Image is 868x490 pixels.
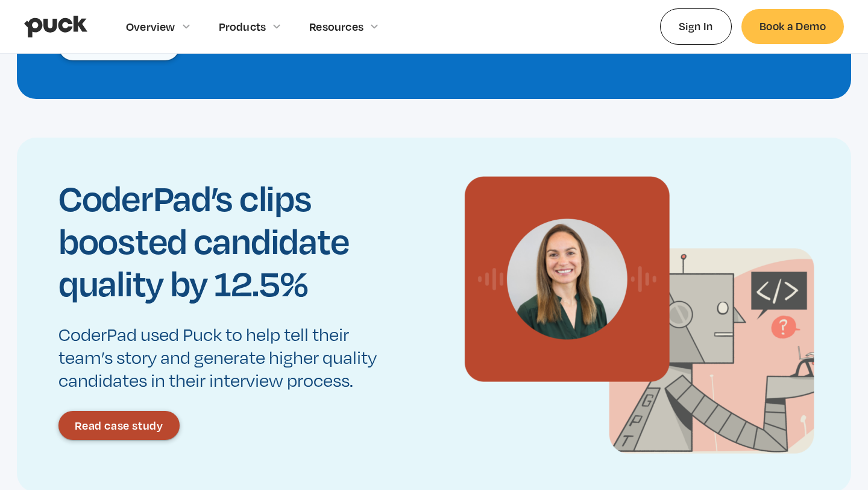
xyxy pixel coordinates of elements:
[309,20,363,33] div: Resources
[58,323,398,392] p: CoderPad used Puck to help tell their team’s story and generate higher quality candidates in thei...
[660,8,732,44] a: Sign In
[219,20,266,33] div: Products
[58,176,398,304] h2: CoderPad’s clips boosted candidate quality by 12.5%
[75,419,163,431] div: Read case study
[126,20,175,33] div: Overview
[741,9,844,43] a: Book a Demo
[58,411,180,440] a: Read case study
